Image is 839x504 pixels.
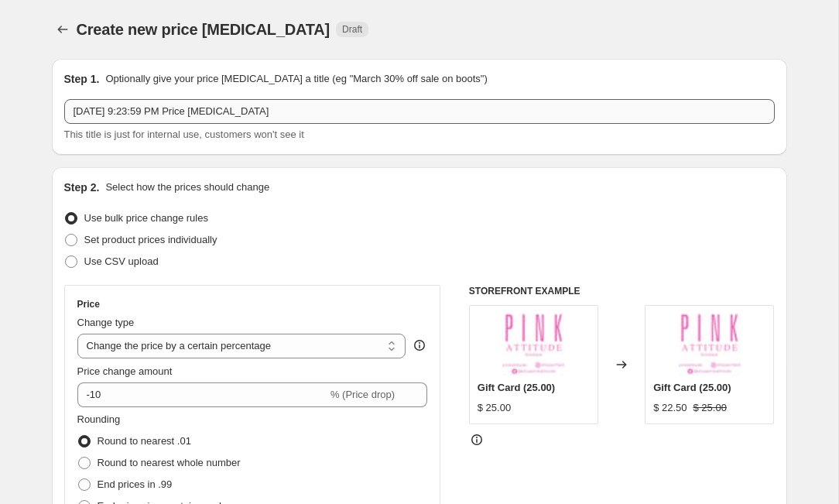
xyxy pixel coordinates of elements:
h6: STOREFRONT EXAMPLE [469,285,775,297]
h3: Price [77,298,100,310]
span: Rounding [77,413,121,425]
span: Create new price [MEDICAL_DATA] [77,21,330,38]
span: Draft [342,23,362,36]
span: Change type [77,317,135,328]
span: % (Price drop) [330,389,395,400]
span: End prices in .99 [98,478,173,490]
input: -15 [77,382,327,407]
strike: $ 25.00 [693,400,727,416]
h2: Step 2. [64,180,100,195]
span: Use bulk price change rules [84,212,208,224]
div: help [412,338,427,353]
button: Price change jobs [52,19,74,40]
img: IMG_8783_80x.jpg [679,314,741,375]
p: Select how the prices should change [105,180,269,195]
span: Round to nearest whole number [98,457,241,468]
input: 30% off holiday sale [64,99,775,124]
div: $ 25.00 [478,400,511,416]
span: Price change amount [77,365,173,377]
span: Round to nearest .01 [98,435,191,447]
span: Use CSV upload [84,255,159,267]
span: Gift Card (25.00) [653,382,731,393]
span: This title is just for internal use, customers won't see it [64,129,304,140]
h2: Step 1. [64,71,100,87]
span: Gift Card (25.00) [478,382,555,393]
p: Optionally give your price [MEDICAL_DATA] a title (eg "March 30% off sale on boots") [105,71,487,87]
div: $ 22.50 [653,400,687,416]
span: Set product prices individually [84,234,217,245]
img: IMG_8783_80x.jpg [502,314,564,375]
